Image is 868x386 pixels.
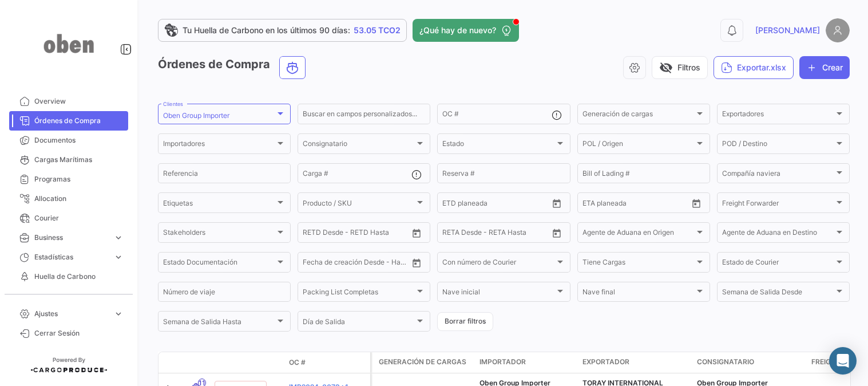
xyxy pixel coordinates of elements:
[578,352,692,373] datatable-header-cell: Exportador
[34,213,124,223] span: Courier
[408,254,425,271] button: Open calendar
[722,112,834,120] span: Exportadores
[442,230,463,238] input: Desde
[697,357,754,367] span: Consignatario
[408,224,425,242] button: Open calendar
[437,312,493,331] button: Borrar filtros
[163,141,275,149] span: Importadores
[9,131,128,150] a: Documentos
[722,230,834,238] span: Agente de Aduana en Destino
[714,56,794,79] button: Exportar.xlsx
[582,200,603,208] input: Desde
[442,260,554,268] span: Con número de Courier
[548,195,565,212] button: Open calendar
[379,357,466,367] span: Generación de cargas
[755,25,820,36] span: [PERSON_NAME]
[9,208,128,228] a: Courier
[34,96,124,107] span: Overview
[34,135,124,145] span: Documentos
[303,230,323,238] input: Desde
[722,290,834,298] span: Semana de Salida Desde
[40,14,97,73] img: oben-logo.png
[34,174,124,184] span: Programas
[163,260,275,268] span: Estado Documentación
[722,200,834,208] span: Freight Forwarder
[9,170,128,189] a: Programas
[210,358,284,367] datatable-header-cell: Estado Doc.
[113,252,124,262] span: expand_more
[303,200,415,208] span: Producto / SKU
[331,260,382,268] input: Hasta
[331,230,382,238] input: Hasta
[471,200,521,208] input: Hasta
[582,260,695,268] span: Tiene Cargas
[9,267,128,286] a: Huella de Carbono
[158,19,407,42] a: Tu Huella de Carbono en los últimos 90 días:53.05 TCO2
[289,357,306,368] span: OC #
[582,357,629,367] span: Exportador
[471,230,521,238] input: Hasta
[548,224,565,242] button: Open calendar
[829,347,857,375] div: Abrir Intercom Messenger
[303,141,415,149] span: Consignatario
[9,92,128,111] a: Overview
[582,141,695,149] span: POL / Origen
[280,57,305,78] button: Ocean
[582,112,695,120] span: Generación de cargas
[113,233,124,243] span: expand_more
[34,309,109,319] span: Ajustes
[34,194,124,204] span: Allocation
[419,25,496,36] span: ¿Qué hay de nuevo?
[9,189,128,208] a: Allocation
[799,56,850,79] button: Crear
[34,271,124,282] span: Huella de Carbono
[722,141,834,149] span: POD / Destino
[163,230,275,238] span: Stakeholders
[442,141,554,149] span: Estado
[652,56,708,79] button: visibility_offFiltros
[163,200,275,208] span: Etiquetas
[34,252,109,262] span: Estadísticas
[303,320,415,328] span: Día de Salida
[34,116,124,126] span: Órdenes de Compra
[659,61,673,74] span: visibility_off
[582,230,695,238] span: Agente de Aduana en Origen
[442,290,554,298] span: Nave inicial
[34,155,124,165] span: Cargas Marítimas
[163,320,275,328] span: Semana de Salida Hasta
[611,200,661,208] input: Hasta
[163,111,229,120] mat-select-trigger: Oben Group Importer
[413,19,519,42] button: ¿Qué hay de nuevo?
[475,352,578,373] datatable-header-cell: Importador
[826,18,850,42] img: placeholder-user.png
[722,260,834,268] span: Estado de Courier
[183,25,350,36] span: Tu Huella de Carbono en los últimos 90 días:
[34,233,109,243] span: Business
[303,260,323,268] input: Desde
[372,352,475,373] datatable-header-cell: Generación de cargas
[113,309,124,319] span: expand_more
[722,171,834,179] span: Compañía naviera
[9,111,128,131] a: Órdenes de Compra
[582,290,695,298] span: Nave final
[9,150,128,170] a: Cargas Marítimas
[181,358,210,367] datatable-header-cell: Modo de Transporte
[688,195,705,212] button: Open calendar
[303,290,415,298] span: Packing List Completas
[34,328,124,338] span: Cerrar Sesión
[284,353,370,372] datatable-header-cell: OC #
[692,352,807,373] datatable-header-cell: Consignatario
[158,56,309,79] h3: Órdenes de Compra
[479,357,526,367] span: Importador
[354,25,401,36] span: 53.05 TCO2
[442,200,463,208] input: Desde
